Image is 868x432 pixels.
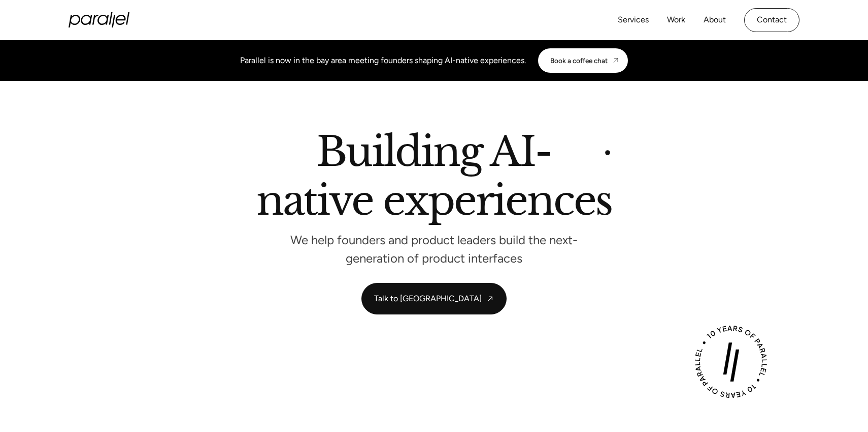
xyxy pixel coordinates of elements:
[667,13,685,27] a: Work
[282,236,586,263] p: We help founders and product leaders build the next-generation of product interfaces
[145,132,723,225] h2: Building AI-native experiences
[744,8,799,32] a: Contact
[240,54,526,67] div: Parallel is now in the bay area meeting founders shaping AI-native experiences.
[612,56,620,65] img: CTA arrow image
[538,48,628,73] a: Book a coffee chat
[69,12,129,27] a: home
[704,13,726,27] a: About
[618,13,649,27] a: Services
[550,56,608,65] div: Book a coffee chat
